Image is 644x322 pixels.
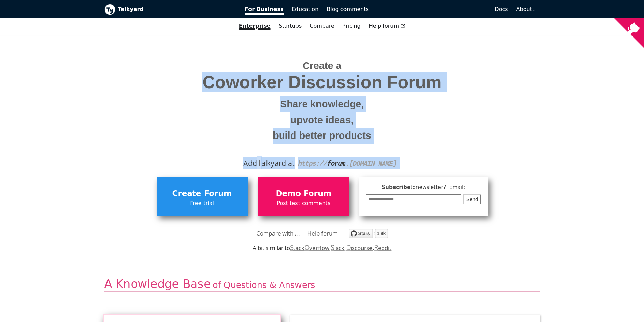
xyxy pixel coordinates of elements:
small: upvote ideas, [110,112,535,128]
a: Enterprise [235,20,275,32]
a: Help forum [307,228,338,239]
span: Subscribe [366,183,481,192]
small: Share knowledge, [110,96,535,112]
a: For Business [241,4,288,15]
a: Compare [310,23,334,29]
span: S [331,243,334,252]
img: talkyard.svg [349,229,388,238]
a: Demo ForumPost test comments [258,177,349,215]
a: Reddit [374,244,391,252]
span: O [304,243,310,252]
button: Send [463,194,481,205]
a: Compare with ... [256,228,300,239]
span: S [290,243,294,252]
span: Docs [495,6,508,13]
span: Coworker Discussion Forum [110,73,535,92]
a: Pricing [338,20,365,32]
span: T [257,156,262,169]
span: Create Forum [160,187,244,200]
a: StackOverflow [290,244,330,252]
span: Post test comments [261,199,346,208]
span: of Questions & Answers [213,280,315,290]
span: Demo Forum [261,187,346,200]
code: https:// . [DOMAIN_NAME] [298,160,397,168]
a: Talkyard logoTalkyard [104,4,236,15]
span: D [346,243,351,252]
span: Help forum [369,23,405,29]
span: R [374,243,378,252]
a: Star debiki/talkyard on GitHub [349,230,388,240]
a: Blog comments [323,4,373,15]
div: Add alkyard at [110,157,535,169]
a: Create ForumFree trial [157,177,248,215]
a: Help forum [365,20,409,32]
small: build better products [110,128,535,144]
span: Free trial [160,199,244,208]
span: to newsletter ? Email: [410,184,465,190]
a: Slack [331,244,344,252]
h2: A Knowledge Base [104,277,540,292]
span: Blog comments [327,6,369,13]
a: Discourse [346,244,373,252]
b: Talkyard [118,5,236,14]
a: Startups [275,20,306,32]
span: For Business [245,6,284,15]
a: Docs [373,4,512,15]
img: Talkyard logo [104,4,115,15]
a: About [516,6,536,13]
a: Education [288,4,323,15]
span: Education [292,6,319,13]
strong: forum [327,160,345,168]
span: Create a [303,60,341,71]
